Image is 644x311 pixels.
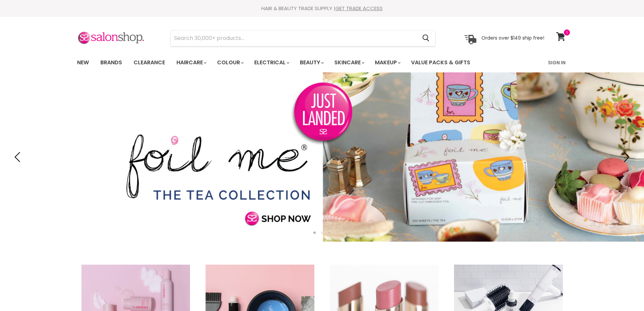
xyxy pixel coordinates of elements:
li: Page dot 1 [313,231,316,234]
div: HAIR & BEAUTY TRADE SUPPLY | [69,5,576,12]
a: Beauty [295,55,328,70]
a: Electrical [249,55,293,70]
a: Skincare [329,55,368,70]
a: Value Packs & Gifts [406,55,475,70]
li: Page dot 3 [328,231,331,234]
p: Orders over $149 ship free! [481,35,544,41]
button: Previous [12,150,25,164]
form: Product [170,30,435,46]
ul: Main menu [72,53,510,72]
a: Colour [212,55,248,70]
li: Page dot 2 [321,231,323,234]
a: Clearance [128,55,170,70]
button: Next [619,150,632,164]
a: GET TRADE ACCESS [335,5,383,12]
button: Search [417,30,435,46]
a: Brands [95,55,127,70]
nav: Main [69,53,576,72]
input: Search [171,30,417,46]
a: Sign In [544,55,570,70]
a: Haircare [171,55,211,70]
a: New [72,55,94,70]
a: Makeup [370,55,405,70]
